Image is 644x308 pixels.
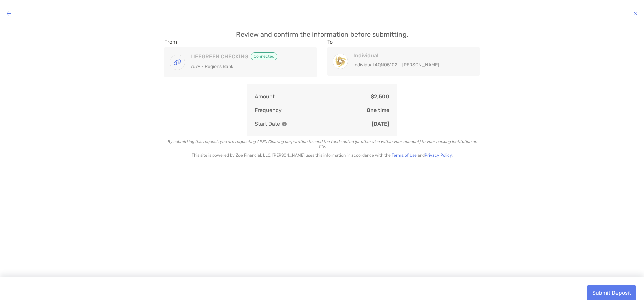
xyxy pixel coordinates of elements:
p: $2,500 [371,92,389,101]
p: Frequency [255,106,282,114]
p: [DATE] [372,120,389,128]
p: This site is powered by Zoe Financial, LLC. [PERSON_NAME] uses this information in accordance wit... [164,153,480,158]
img: Individual [333,54,348,69]
a: Terms of Use [392,153,417,158]
a: Privacy Policy [425,153,452,158]
img: Information Icon [282,122,287,126]
h4: LIFEGREEN CHECKING [190,52,304,60]
p: Amount [255,92,275,101]
p: Review and confirm the information before submitting. [164,30,480,39]
label: From [164,39,177,45]
h4: Individual [353,52,467,59]
img: LIFEGREEN CHECKING [170,55,185,70]
p: By submitting this request, you are requesting APEX Clearing corporation to send the funds noted ... [164,139,480,149]
p: Individual 4QN05102 - [PERSON_NAME] [353,61,467,69]
span: Connected [251,52,277,60]
p: 7679 - Regions Bank [190,62,304,71]
p: One time [367,106,389,114]
p: Start Date [255,120,287,128]
label: To [327,39,333,45]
